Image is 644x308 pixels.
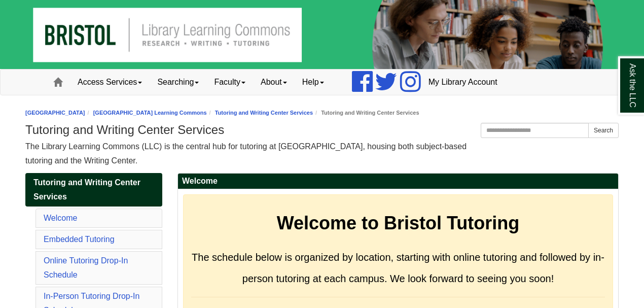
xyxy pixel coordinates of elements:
a: Faculty [206,70,253,95]
a: [GEOGRAPHIC_DATA] Learning Commons [93,110,207,116]
span: The schedule below is organized by location, starting with online tutoring and followed by in-per... [192,252,604,284]
a: Tutoring and Writing Center Services [25,173,162,207]
a: Help [295,70,332,95]
span: The Library Learning Commons (LLC) is the central hub for tutoring at [GEOGRAPHIC_DATA], housing ... [25,142,467,165]
h1: Tutoring and Writing Center Services [25,123,619,137]
nav: breadcrumb [25,108,619,118]
a: My Library Account [421,70,505,95]
span: Tutoring and Writing Center Services [33,178,140,201]
h2: Welcome [178,174,618,189]
a: Welcome [44,214,77,222]
strong: Welcome to Bristol Tutoring [277,213,520,233]
li: Tutoring and Writing Center Services [313,108,419,118]
a: Online Tutoring Drop-In Schedule [44,256,128,279]
a: Tutoring and Writing Center Services [215,110,313,116]
a: Embedded Tutoring [44,235,115,244]
a: About [253,70,295,95]
a: Searching [150,70,206,95]
a: Access Services [70,70,150,95]
button: Search [588,123,619,138]
a: [GEOGRAPHIC_DATA] [25,110,85,116]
